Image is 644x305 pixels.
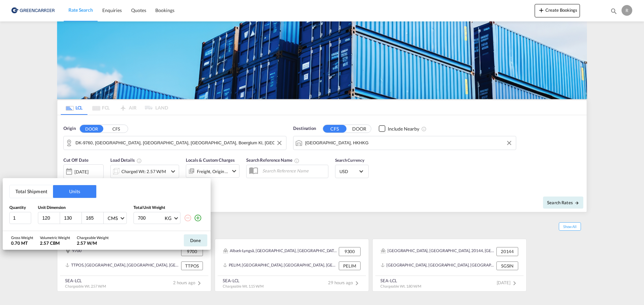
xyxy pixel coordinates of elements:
div: Chargeable Weight [77,235,109,240]
div: Volumetric Weight [40,235,70,240]
button: Total Shipment [10,185,53,198]
input: Qty [9,212,31,224]
input: L [42,215,60,221]
md-icon: icon-plus-circle-outline [194,214,202,222]
div: KG [165,215,171,221]
input: W [63,215,82,221]
div: 0.70 MT [11,240,33,246]
div: Quantity [9,205,31,211]
input: H [85,215,103,221]
div: Gross Weight [11,235,33,240]
button: Units [53,185,96,198]
div: CMS [108,215,118,221]
div: 2.57 CBM [40,240,70,246]
input: Enter weight [137,212,164,224]
md-icon: icon-minus-circle-outline [184,214,192,222]
div: Total Unit Weight [133,205,204,211]
button: Done [184,234,207,246]
div: Unit Dimension [38,205,127,211]
div: 2.57 W/M [77,240,109,246]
